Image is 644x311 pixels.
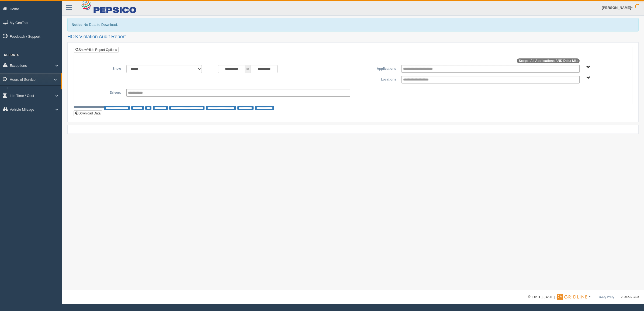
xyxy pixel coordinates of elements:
div: No Data to Download. [67,18,639,32]
a: Show/Hide Report Options [74,47,119,53]
a: HOS Explanation Reports [10,87,61,97]
label: Applications [353,65,399,71]
b: Notice: [72,23,84,27]
label: Locations [353,76,399,82]
div: © [DATE]-[DATE] - ™ [528,294,639,300]
label: Drivers [78,89,124,95]
span: v. 2025.5.2403 [621,296,639,299]
button: Download Data [74,110,102,116]
img: Gridline [557,294,587,300]
a: Privacy Policy [597,296,614,299]
label: Show [78,65,124,71]
span: Scope: All Applications AND Delta Mkt [517,58,580,63]
span: to [245,65,250,73]
h2: HOS Violation Audit Report [67,34,639,40]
